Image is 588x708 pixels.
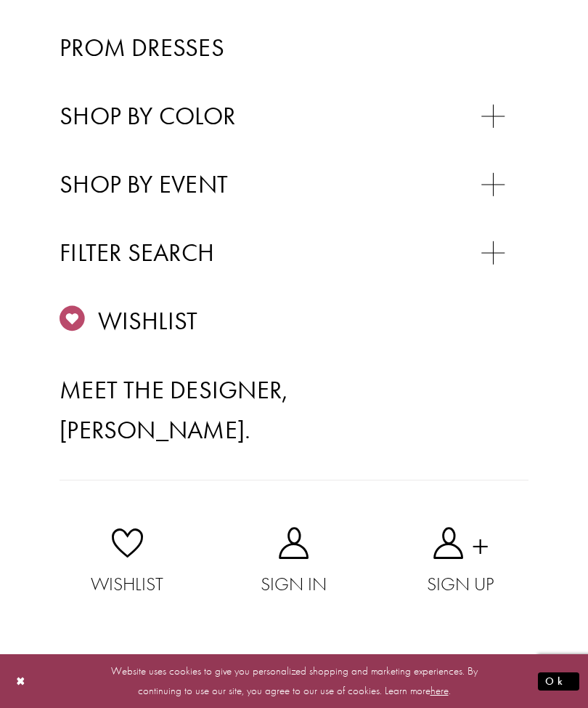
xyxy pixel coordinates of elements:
span: Prom Dresses [60,31,224,63]
button: Close Dialog [9,669,33,694]
a: Wishlist [44,528,211,600]
span: Wishlist [44,568,211,600]
p: Website uses cookies to give you personalized shopping and marketing experiences. By continuing t... [105,661,483,701]
a: Prom Dresses [60,28,528,68]
button: Submit Dialog [538,672,579,691]
a: here [430,683,449,698]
